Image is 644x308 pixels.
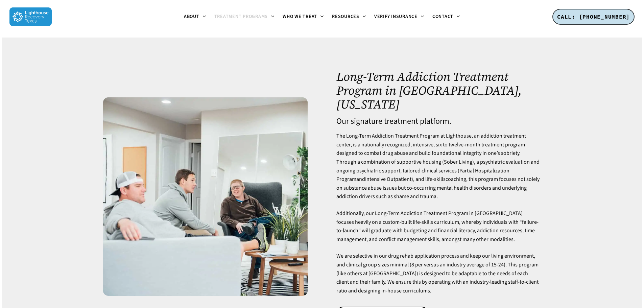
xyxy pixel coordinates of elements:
span: About [184,13,199,20]
a: coaching [446,175,466,183]
span: Contact [432,13,453,20]
span: Resources [332,13,359,20]
h4: Our signature treatment platform. [336,117,541,126]
a: Intensive Outpatient [365,175,411,183]
a: Contact [428,14,464,20]
p: The Long-Term Addiction Treatment Program at Lighthouse, an addiction treatment center, is a nati... [336,132,541,209]
a: Resources [328,14,370,20]
img: Lighthouse Recovery Texas [9,7,52,26]
span: Who We Treat [283,13,317,20]
span: Verify Insurance [374,13,418,20]
a: Who We Treat [279,14,328,20]
a: Treatment Programs [210,14,279,20]
a: CALL: [PHONE_NUMBER] [552,9,635,25]
span: Treatment Programs [214,13,268,20]
span: CALL: [PHONE_NUMBER] [557,13,630,20]
a: Verify Insurance [370,14,428,20]
h1: Long-Term Addiction Treatment Program in [GEOGRAPHIC_DATA], [US_STATE] [336,70,541,111]
p: Additionally, our Long-Term Addiction Treatment Program in [GEOGRAPHIC_DATA] focuses heavily on a... [336,209,541,252]
p: We are selective in our drug rehab application process and keep our living environment, and clini... [336,252,541,295]
a: About [180,14,210,20]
